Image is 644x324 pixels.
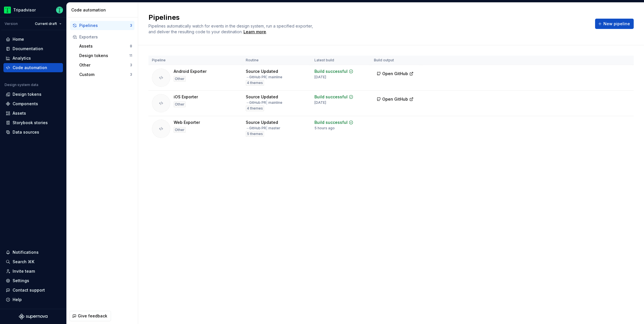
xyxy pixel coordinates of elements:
div: → GitHub PR mainline [246,75,282,79]
a: Components [3,99,63,108]
div: 3 [130,23,132,28]
div: Android Exporter [174,69,207,74]
div: Documentation [13,46,43,52]
a: Learn more [243,29,266,35]
span: 4 themes [247,106,263,111]
div: Source Updated [246,120,278,125]
span: 4 themes [247,81,263,85]
div: Assets [79,43,130,49]
div: Build successful [314,69,348,74]
div: Invite team [13,268,35,274]
a: Code automation [3,63,63,72]
button: Help [3,295,63,304]
div: Web Exporter [174,120,200,125]
button: Assets8 [77,42,134,51]
div: Components [13,101,38,107]
div: Contact support [13,287,45,293]
div: Exporters [79,34,132,40]
span: Give feedback [78,313,107,319]
a: Documentation [3,44,63,53]
a: Design tokens [3,90,63,99]
span: Open GitHub [382,96,408,102]
a: Open GitHub [374,97,416,102]
div: [DATE] [314,75,326,79]
div: Other [174,127,186,133]
img: 0ed0e8b8-9446-497d-bad0-376821b19aa5.png [4,7,11,13]
th: Pipeline [148,56,242,65]
button: Design tokens11 [77,51,134,60]
div: → GitHub PR master [246,126,280,130]
button: Pipelines3 [70,21,134,30]
th: Latest build [311,56,370,65]
div: Tripadvisor [13,7,36,13]
div: Source Updated [246,69,278,74]
div: Code automation [13,65,47,71]
button: Current draft [32,20,64,28]
a: Assets [3,109,63,118]
div: 8 [130,44,132,48]
button: New pipeline [595,19,634,29]
div: Design tokens [13,91,41,97]
div: Build successful [314,94,348,100]
div: → GitHub PR mainline [246,100,282,105]
div: Search ⌘K [13,259,34,265]
div: 5 hours ago [314,126,335,130]
a: Analytics [3,54,63,63]
span: 5 themes [247,132,263,136]
div: Design tokens [79,53,129,58]
div: Data sources [13,129,39,135]
button: Search ⌘K [3,257,63,266]
a: Home [3,35,63,44]
div: Settings [13,278,29,284]
button: TripadvisorThomas Dittmer [1,4,65,16]
div: Home [13,36,24,42]
div: Code automation [71,7,136,13]
a: Settings [3,276,63,285]
button: Open GitHub [374,94,416,104]
button: Open GitHub [374,69,416,79]
div: Other [174,102,186,107]
span: Open GitHub [382,71,408,77]
div: Version [5,22,18,26]
span: | [266,126,267,130]
button: Notifications [3,248,63,257]
a: Open GitHub [374,72,416,77]
span: | [266,100,267,105]
div: 11 [129,53,132,58]
div: iOS Exporter [174,94,198,100]
div: 3 [130,72,132,77]
div: Analytics [13,55,31,61]
div: Other [174,76,186,82]
div: Notifications [13,249,39,255]
span: Current draft [35,22,57,26]
svg: Supernova Logo [19,314,47,319]
button: Contact support [3,286,63,295]
div: Design system data [5,83,38,87]
div: Assets [13,110,26,116]
div: Source Updated [246,94,278,100]
th: Build output [370,56,421,65]
button: Custom3 [77,70,134,79]
span: New pipeline [603,21,630,27]
th: Routine [242,56,311,65]
a: Data sources [3,128,63,137]
a: Invite team [3,267,63,276]
div: Pipelines [79,23,130,28]
a: Storybook stories [3,118,63,127]
button: Other3 [77,60,134,70]
div: Custom [79,72,130,77]
span: | [266,75,267,79]
div: Other [79,62,130,68]
div: 3 [130,63,132,67]
div: [DATE] [314,100,326,105]
span: . [243,30,267,34]
span: Pipelines automatically watch for events in the design system, run a specified exporter, and deli... [148,24,314,34]
button: Give feedback [70,311,111,321]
